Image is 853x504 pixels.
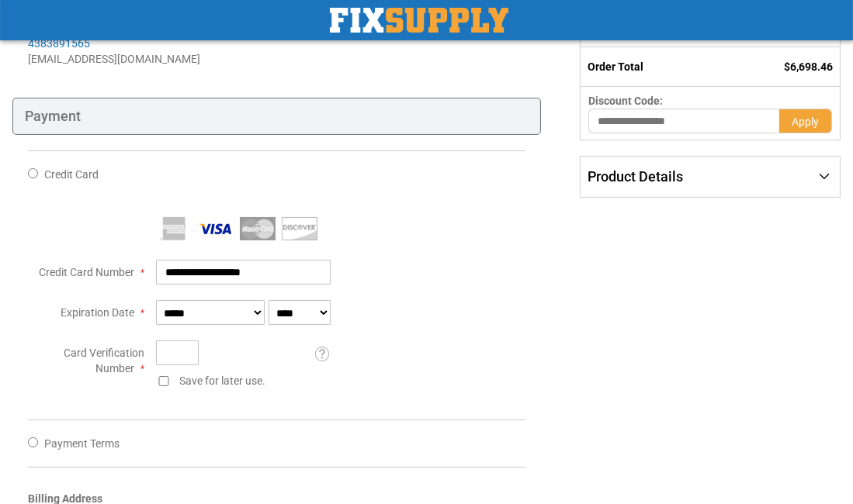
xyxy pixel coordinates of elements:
img: MasterCard [240,217,276,240]
span: Product Details [588,168,683,185]
img: American Express [156,217,192,240]
span: Payment Terms [44,437,120,450]
span: Credit Card Number [39,266,134,278]
a: 4383891565 [28,37,90,50]
span: Credit Card [44,168,99,181]
strong: Order Total [588,60,643,73]
span: Discount Code: [588,95,663,107]
span: Save for later use. [179,375,265,387]
img: Visa [198,217,234,240]
a: store logo [330,8,508,33]
img: Fix Industrial Supply [330,8,508,33]
button: Apply [779,109,832,133]
span: Apply [792,116,819,128]
span: Expiration Date [61,306,134,319]
span: $6,698.46 [784,60,833,73]
span: Card Verification Number [64,347,144,375]
div: Payment [12,98,541,135]
span: [EMAIL_ADDRESS][DOMAIN_NAME] [28,53,200,65]
img: Discover [282,217,317,240]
